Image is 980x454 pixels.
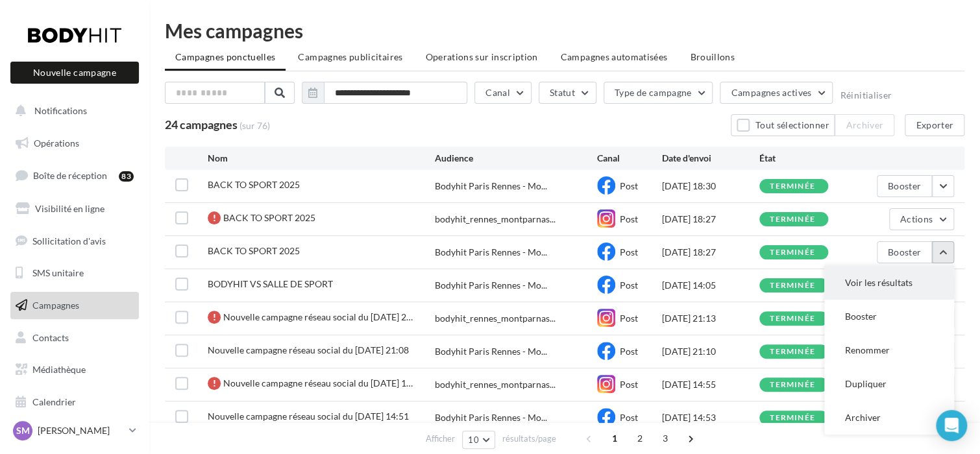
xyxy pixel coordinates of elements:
[770,381,815,389] div: terminée
[435,312,556,325] span: bodyhit_rennes_montparnas...
[208,278,333,289] span: BODYHIT VS SALLE DE SPORT
[620,313,638,324] span: Post
[662,152,759,165] div: Date d'envoi
[208,152,435,165] div: Nom
[662,279,759,292] div: [DATE] 14:05
[690,51,735,62] span: Brouillons
[770,348,815,356] div: terminée
[662,180,759,193] div: [DATE] 18:30
[905,114,964,136] button: Exporter
[208,179,300,190] span: BACK TO SPORT 2025
[630,428,650,449] span: 2
[824,401,954,435] button: Archiver
[32,332,69,343] span: Contacts
[502,433,556,445] span: résultats/page
[223,377,413,388] span: Nouvelle campagne réseau social du 06-07-2025 14:54
[35,203,104,214] span: Visibilité en ligne
[770,414,815,422] div: terminée
[889,208,954,230] button: Actions
[662,378,759,391] div: [DATE] 14:55
[8,259,141,287] a: SMS unitaire
[662,213,759,226] div: [DATE] 18:27
[662,345,759,358] div: [DATE] 21:10
[759,152,857,165] div: État
[770,281,815,290] div: terminée
[561,51,668,62] span: Campagnes automatisées
[34,137,79,149] span: Opérations
[33,170,107,181] span: Boîte de réception
[8,228,141,255] a: Sollicitation d'avis
[435,378,556,391] span: bodyhit_rennes_montparnas...
[824,333,954,367] button: Renommer
[8,388,141,416] a: Calendrier
[936,410,967,441] div: Open Intercom Messenger
[731,114,835,136] button: Tout sélectionner
[620,180,638,191] span: Post
[34,105,87,116] span: Notifications
[770,182,815,191] div: terminée
[900,213,933,224] span: Actions
[435,411,547,424] span: Bodyhit Paris Rennes - Mo...
[8,97,136,125] button: Notifications
[8,195,141,222] a: Visibilité en ligne
[824,300,954,333] button: Booster
[435,279,547,292] span: Bodyhit Paris Rennes - Mo...
[38,424,124,437] p: [PERSON_NAME]
[824,367,954,401] button: Dupliquer
[539,82,596,104] button: Statut
[604,428,625,449] span: 1
[208,245,300,256] span: BACK TO SPORT 2025
[835,114,894,136] button: Archiver
[824,266,954,300] button: Voir les résultats
[8,324,141,352] a: Contacts
[8,130,141,157] a: Opérations
[662,312,759,325] div: [DATE] 21:13
[474,82,532,104] button: Canal
[840,90,892,101] button: Réinitialiser
[770,215,815,224] div: terminée
[208,411,409,422] span: Nouvelle campagne réseau social du 06-07-2025 14:51
[435,213,556,226] span: bodyhit_rennes_montparnas...
[462,431,495,449] button: 10
[425,51,537,62] span: Operations sur inscription
[620,346,638,357] span: Post
[597,152,662,165] div: Canal
[877,241,932,263] button: Booster
[620,213,638,224] span: Post
[662,246,759,259] div: [DATE] 18:27
[468,435,479,445] span: 10
[770,315,815,323] div: terminée
[877,175,932,197] button: Booster
[435,180,547,193] span: Bodyhit Paris Rennes - Mo...
[32,396,76,407] span: Calendrier
[620,379,638,390] span: Post
[165,21,964,40] div: Mes campagnes
[32,364,86,375] span: Médiathèque
[435,246,547,259] span: Bodyhit Paris Rennes - Mo...
[720,82,833,104] button: Campagnes actives
[8,292,141,319] a: Campagnes
[208,344,409,355] span: Nouvelle campagne réseau social du 20-07-2025 21:08
[10,62,139,84] button: Nouvelle campagne
[426,433,455,445] span: Afficher
[620,280,638,291] span: Post
[662,411,759,424] div: [DATE] 14:53
[731,87,811,98] span: Campagnes actives
[32,235,106,246] span: Sollicitation d'avis
[165,117,238,132] span: 24 campagnes
[239,119,270,132] span: (sur 76)
[655,428,676,449] span: 3
[8,161,141,189] a: Boîte de réception83
[10,418,139,443] a: SM [PERSON_NAME]
[435,345,547,358] span: Bodyhit Paris Rennes - Mo...
[298,51,402,62] span: Campagnes publicitaires
[435,152,597,165] div: Audience
[620,412,638,423] span: Post
[770,248,815,257] div: terminée
[32,300,79,311] span: Campagnes
[8,356,141,383] a: Médiathèque
[32,267,84,278] span: SMS unitaire
[604,82,713,104] button: Type de campagne
[16,424,30,437] span: SM
[223,212,315,223] span: BACK TO SPORT 2025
